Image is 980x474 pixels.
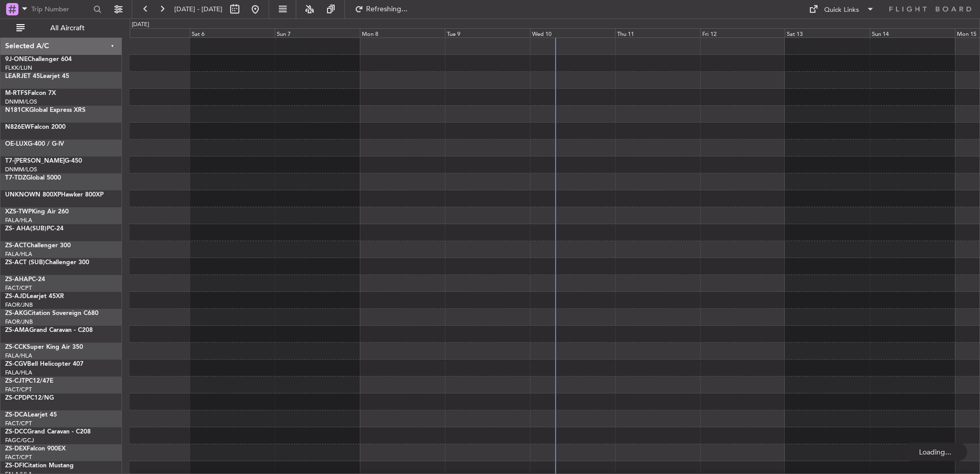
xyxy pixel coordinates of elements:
[5,192,61,198] span: UNKNOWN 800XP
[5,90,56,96] a: M-RTFSFalcon 7X
[5,412,28,418] span: ZS-DCA
[5,344,83,350] a: ZS-CCKSuper King Air 350
[5,310,28,317] span: ZS-AKG
[11,20,111,36] button: All Aircraft
[5,226,64,232] a: ZS- AHA(SUB)PC-24
[5,276,45,283] a: ZS-AHAPC-24
[5,386,32,393] a: FACT/CPT
[5,301,33,309] a: FAOR/JNB
[5,124,31,130] span: N826EW
[190,28,275,37] div: Sat 6
[700,28,785,37] div: Fri 12
[5,192,104,198] a: UNKNOWN 800XPHawker 800XP
[5,361,27,367] span: ZS-CGV
[360,28,445,37] div: Mon 8
[5,395,27,401] span: ZS-CPD
[785,28,870,37] div: Sat 13
[365,6,409,13] span: Refreshing...
[5,293,27,300] span: ZS-AJD
[5,446,66,452] a: ZS-DEXFalcon 900EX
[5,107,29,113] span: N181CK
[5,158,82,164] a: T7-[PERSON_NAME]G-450
[174,5,222,14] span: [DATE] - [DATE]
[5,260,89,266] a: ZS-ACT (SUB)Challenger 300
[5,73,40,80] span: LEARJET 45
[5,361,84,367] a: ZS-CGVBell Helicopter 407
[5,463,24,469] span: ZS-DFI
[5,209,69,215] a: XZS-TWPKing Air 260
[27,25,108,32] span: All Aircraft
[5,369,32,377] a: FALA/HLA
[5,378,53,384] a: ZS-CJTPC12/47E
[5,284,32,292] a: FACT/CPT
[132,21,149,29] div: [DATE]
[5,216,32,224] a: FALA/HLA
[5,64,32,72] a: FLKK/LUN
[5,453,32,461] a: FACT/CPT
[5,378,25,384] span: ZS-CJT
[5,429,91,435] a: ZS-DCCGrand Caravan - C208
[5,276,28,283] span: ZS-AHA
[5,446,27,452] span: ZS-DEX
[5,395,54,401] a: ZS-CPDPC12/NG
[5,293,64,300] a: ZS-AJDLearjet 45XR
[5,56,72,63] a: 9J-ONEChallenger 604
[275,28,360,37] div: Sun 7
[5,124,66,130] a: N826EWFalcon 2000
[5,243,71,249] a: ZS-ACTChallenger 300
[5,141,28,147] span: OE-LUX
[5,250,32,258] a: FALA/HLA
[5,260,45,266] span: ZS-ACT (SUB)
[5,352,32,360] a: FALA/HLA
[903,443,967,461] div: Loading...
[5,318,33,326] a: FAOR/JNB
[615,28,700,37] div: Thu 11
[5,437,34,444] a: FAGC/GCJ
[5,73,69,80] a: LEARJET 45Learjet 45
[5,412,57,418] a: ZS-DCALearjet 45
[5,175,26,181] span: T7-TDZ
[350,1,412,17] button: Refreshing...
[5,98,37,106] a: DNMM/LOS
[5,327,29,333] span: ZS-AMA
[804,1,880,17] button: Quick Links
[5,107,86,113] a: N181CKGlobal Express XRS
[5,209,32,215] span: XZS-TWP
[5,463,74,469] a: ZS-DFICitation Mustang
[5,141,64,147] a: OE-LUXG-400 / G-IV
[5,420,32,427] a: FACT/CPT
[824,5,859,15] div: Quick Links
[5,158,65,164] span: T7-[PERSON_NAME]
[5,226,47,232] span: ZS- AHA(SUB)
[5,344,27,350] span: ZS-CCK
[5,166,37,173] a: DNMM/LOS
[5,175,61,181] a: T7-TDZGlobal 5000
[105,28,190,37] div: Fri 5
[5,56,28,63] span: 9J-ONE
[445,28,530,37] div: Tue 9
[31,2,90,17] input: Trip Number
[5,327,93,333] a: ZS-AMAGrand Caravan - C208
[5,310,98,317] a: ZS-AKGCitation Sovereign C680
[870,28,955,37] div: Sun 14
[5,243,27,249] span: ZS-ACT
[5,429,27,435] span: ZS-DCC
[530,28,615,37] div: Wed 10
[5,90,28,96] span: M-RTFS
